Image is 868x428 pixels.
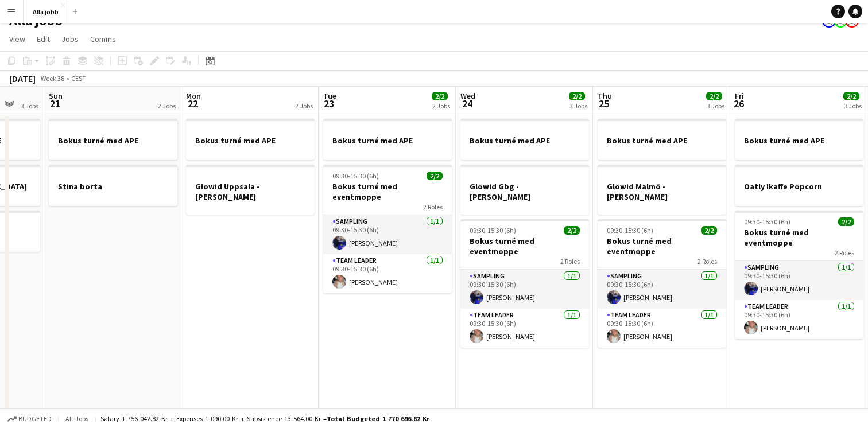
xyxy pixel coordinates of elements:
[49,135,177,146] h3: Bokus turné med APE
[38,74,67,83] span: Week 38
[37,34,50,44] span: Edit
[706,92,722,100] span: 2/2
[596,97,612,110] span: 25
[735,165,863,206] app-job-card: Oatly Ikaffe Popcorn
[49,119,177,160] app-job-card: Bokus turné med APE
[100,414,429,423] div: Salary 1 756 042.82 kr + Expenses 1 090.00 kr + Subsistence 13 564.00 kr =
[460,119,589,160] app-job-card: Bokus turné med APE
[186,91,201,101] span: Mon
[564,226,580,235] span: 2/2
[598,309,726,348] app-card-role: Team Leader1/109:30-15:30 (6h)[PERSON_NAME]
[735,211,863,339] app-job-card: 09:30-15:30 (6h)2/2Bokus turné med eventmoppe2 RolesSampling1/109:30-15:30 (6h)[PERSON_NAME]Team ...
[460,219,589,348] app-job-card: 09:30-15:30 (6h)2/2Bokus turné med eventmoppe2 RolesSampling1/109:30-15:30 (6h)[PERSON_NAME]Team ...
[735,227,863,248] h3: Bokus turné med eventmoppe
[86,32,121,46] a: Comms
[607,226,653,235] span: 09:30-15:30 (6h)
[49,165,177,206] app-job-card: Stina borta
[327,414,429,423] span: Total Budgeted 1 770 696.82 kr
[90,34,116,44] span: Comms
[24,1,68,23] button: Alla jobb
[5,32,30,46] a: View
[61,34,79,44] span: Jobs
[460,270,589,309] app-card-role: Sampling1/109:30-15:30 (6h)[PERSON_NAME]
[460,165,589,215] app-job-card: Glowid Gbg - [PERSON_NAME]
[6,413,53,425] button: Budgeted
[32,32,55,46] a: Edit
[423,203,443,211] span: 2 Roles
[697,257,717,266] span: 2 Roles
[332,172,379,180] span: 09:30-15:30 (6h)
[432,92,448,100] span: 2/2
[47,97,63,110] span: 21
[701,226,717,235] span: 2/2
[323,119,452,160] app-job-card: Bokus turné med APE
[323,135,452,146] h3: Bokus turné med APE
[744,217,790,226] span: 09:30-15:30 (6h)
[186,119,315,160] app-job-card: Bokus turné med APE
[427,172,443,180] span: 2/2
[735,119,863,160] app-job-card: Bokus turné med APE
[432,102,450,110] div: 2 Jobs
[598,219,726,348] app-job-card: 09:30-15:30 (6h)2/2Bokus turné med eventmoppe2 RolesSampling1/109:30-15:30 (6h)[PERSON_NAME]Team ...
[184,97,201,110] span: 22
[323,165,452,293] app-job-card: 09:30-15:30 (6h)2/2Bokus turné med eventmoppe2 RolesSampling1/109:30-15:30 (6h)[PERSON_NAME]Team ...
[707,102,724,110] div: 3 Jobs
[323,91,336,101] span: Tue
[838,217,854,226] span: 2/2
[598,270,726,309] app-card-role: Sampling1/109:30-15:30 (6h)[PERSON_NAME]
[323,181,452,202] h3: Bokus turné med eventmoppe
[295,102,313,110] div: 2 Jobs
[9,73,36,84] div: [DATE]
[569,102,587,110] div: 3 Jobs
[843,92,859,100] span: 2/2
[321,97,336,110] span: 23
[459,97,475,110] span: 24
[844,102,862,110] div: 3 Jobs
[598,91,612,101] span: Thu
[735,135,863,146] h3: Bokus turné med APE
[49,181,177,192] h3: Stina borta
[21,102,38,110] div: 3 Jobs
[9,34,25,44] span: View
[735,300,863,339] app-card-role: Team Leader1/109:30-15:30 (6h)[PERSON_NAME]
[598,236,726,256] h3: Bokus turné med eventmoppe
[733,97,744,110] span: 26
[57,32,83,46] a: Jobs
[470,226,516,235] span: 09:30-15:30 (6h)
[598,135,726,146] h3: Bokus turné med APE
[460,135,589,146] h3: Bokus turné med APE
[569,92,585,100] span: 2/2
[598,165,726,215] app-job-card: Glowid Malmö - [PERSON_NAME]
[460,91,475,101] span: Wed
[460,309,589,348] app-card-role: Team Leader1/109:30-15:30 (6h)[PERSON_NAME]
[186,165,315,215] app-job-card: Glowid Uppsala - [PERSON_NAME]
[460,181,589,202] h3: Glowid Gbg - [PERSON_NAME]
[598,119,726,160] app-job-card: Bokus turné med APE
[71,74,86,83] div: CEST
[63,414,91,423] span: All jobs
[158,102,176,110] div: 2 Jobs
[323,254,452,293] app-card-role: Team Leader1/109:30-15:30 (6h)[PERSON_NAME]
[18,415,52,423] span: Budgeted
[735,181,863,192] h3: Oatly Ikaffe Popcorn
[835,248,854,257] span: 2 Roles
[49,91,63,101] span: Sun
[186,181,315,202] h3: Glowid Uppsala - [PERSON_NAME]
[598,181,726,202] h3: Glowid Malmö - [PERSON_NAME]
[460,236,589,256] h3: Bokus turné med eventmoppe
